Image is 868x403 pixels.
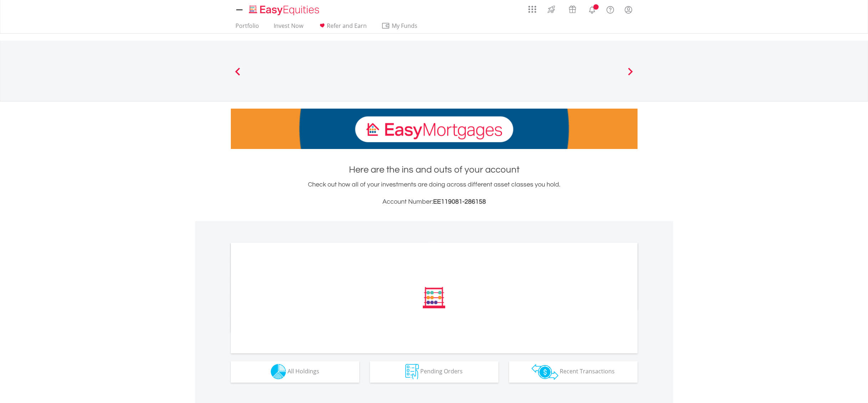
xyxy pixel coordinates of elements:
[420,367,463,375] span: Pending Orders
[405,364,419,379] img: pending_instructions-wht.png
[509,361,638,383] button: Recent Transactions
[532,364,558,380] img: transactions-zar-wht.png
[370,361,498,383] button: Pending Orders
[327,22,367,30] span: Refer and Earn
[246,2,322,16] a: Home page
[528,5,536,13] img: grid-menu-icon.svg
[545,4,557,15] img: thrive-v2.svg
[231,109,638,149] img: EasyMortage Promotion Banner
[583,2,601,16] a: Notifications
[231,163,638,176] h1: Here are the ins and outs of your account
[562,2,583,15] a: Vouchers
[381,21,428,30] span: My Funds
[271,22,306,33] a: Invest Now
[248,4,322,16] img: EasyEquities_Logo.png
[567,4,578,15] img: vouchers-v2.svg
[271,364,286,379] img: holdings-wht.png
[524,2,541,13] a: AppsGrid
[233,22,262,33] a: Portfolio
[433,198,486,205] span: EE119081-286158
[231,197,638,207] h3: Account Number:
[601,2,619,16] a: FAQ's and Support
[619,2,638,18] a: My Profile
[231,361,359,383] button: All Holdings
[315,22,370,33] a: Refer and Earn
[231,180,638,207] div: Check out how all of your investments are doing across different asset classes you hold.
[560,367,615,375] span: Recent Transactions
[288,367,319,375] span: All Holdings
